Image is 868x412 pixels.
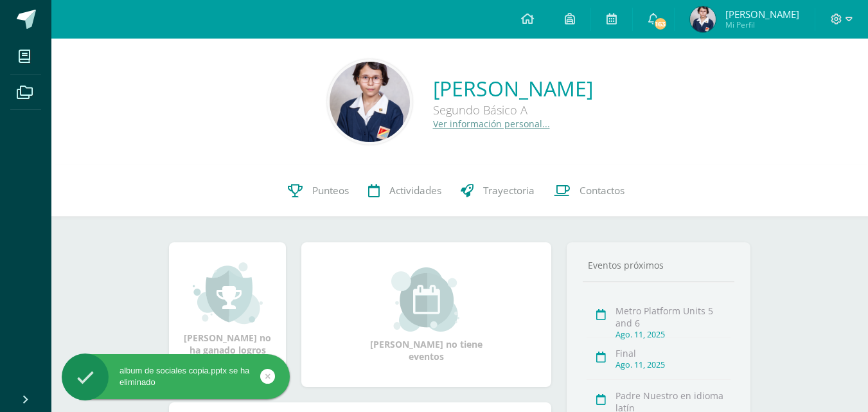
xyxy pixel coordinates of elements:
span: 163 [653,17,668,31]
img: f730a9d52a64fd8017ae0ca135333150.png [330,62,410,142]
a: Actividades [359,165,451,217]
img: achievement_small.png [193,261,263,325]
span: Actividades [389,184,441,197]
span: [PERSON_NAME] [725,8,799,21]
div: Ago. 11, 2025 [616,329,731,340]
img: event_small.png [391,267,461,332]
a: Punteos [278,165,359,217]
span: Trayectoria [483,184,535,197]
div: Final [616,347,731,359]
div: Metro Platform Units 5 and 6 [616,305,731,329]
span: Punteos [312,184,349,197]
a: Contactos [544,165,634,217]
div: album de sociales copia.pptx se ha eliminado [62,365,290,388]
span: Mi Perfil [725,19,799,30]
span: Contactos [580,184,624,197]
div: Ago. 11, 2025 [616,359,731,370]
img: b90f1df6fc25fb5e34771a8391bccaed.png [690,6,716,32]
div: [PERSON_NAME] no ha ganado logros aún [182,261,273,368]
a: Ver información personal... [433,118,550,130]
div: Segundo Básico A [433,102,593,118]
a: Trayectoria [451,165,544,217]
div: Eventos próximos [583,259,734,271]
a: [PERSON_NAME] [433,75,593,102]
div: [PERSON_NAME] no tiene eventos [362,267,491,363]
